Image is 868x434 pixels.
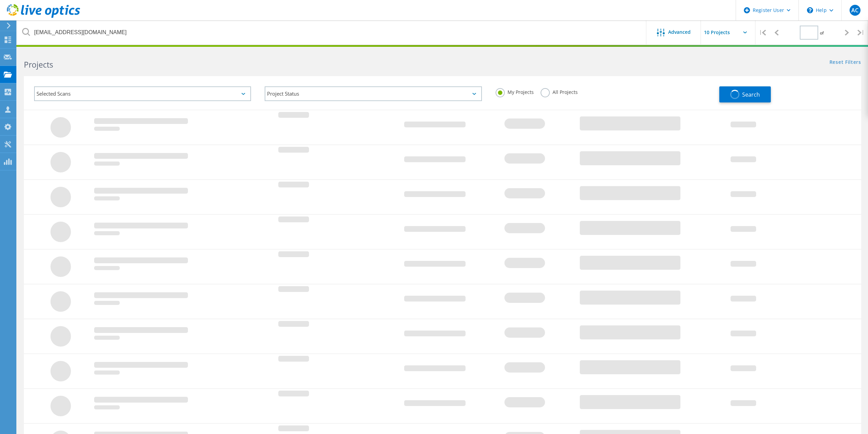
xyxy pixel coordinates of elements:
[541,88,578,95] label: All Projects
[7,14,80,19] a: Live Optics Dashboard
[496,88,534,95] label: My Projects
[17,20,647,44] input: Search projects by name, owner, ID, company, etc
[719,86,771,102] button: Search
[265,86,482,101] div: Project Status
[668,30,691,34] span: Advanced
[854,20,868,45] div: |
[742,91,760,98] span: Search
[24,59,53,70] b: Projects
[755,20,769,45] div: |
[807,7,813,13] svg: \n
[851,8,858,13] span: AC
[820,30,824,36] span: of
[34,86,251,101] div: Selected Scans
[829,60,861,66] a: Reset Filters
